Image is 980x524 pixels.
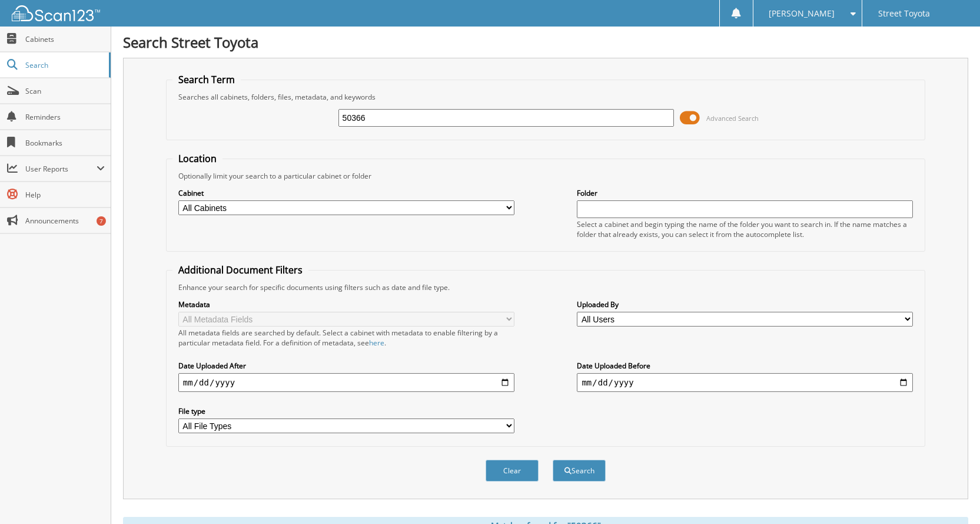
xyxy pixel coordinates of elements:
[178,373,514,392] input: start
[486,460,539,482] button: Clear
[577,219,913,239] div: Select a cabinet and begin typing the name of the folder you want to search in. If the name match...
[25,138,105,148] span: Bookmarks
[172,73,241,86] legend: Search Term
[123,32,968,52] h1: Search Street Toyota
[172,282,919,292] div: Enhance your search for specific documents using filters such as date and file type.
[178,299,514,309] label: Metadata
[577,361,913,371] label: Date Uploaded Before
[25,216,105,226] span: Announcements
[97,216,106,226] div: 7
[178,188,514,198] label: Cabinet
[178,361,514,371] label: Date Uploaded After
[769,10,835,17] span: [PERSON_NAME]
[25,112,105,122] span: Reminders
[172,171,919,181] div: Optionally limit your search to a particular cabinet or folder
[25,86,105,96] span: Scan
[178,328,514,348] div: All metadata fields are searched by default. Select a cabinet with metadata to enable filtering b...
[172,263,308,276] legend: Additional Document Filters
[25,164,97,174] span: User Reports
[25,190,105,200] span: Help
[577,188,913,198] label: Folder
[577,373,913,392] input: end
[553,460,606,482] button: Search
[172,92,919,102] div: Searches all cabinets, folders, files, metadata, and keywords
[577,299,913,309] label: Uploaded By
[172,152,222,165] legend: Location
[878,10,930,17] span: Street Toyota
[12,5,100,21] img: scan123-logo-white.svg
[25,34,105,44] span: Cabinets
[178,406,514,416] label: File type
[369,338,384,348] a: here
[706,114,759,123] span: Advanced Search
[25,60,103,70] span: Search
